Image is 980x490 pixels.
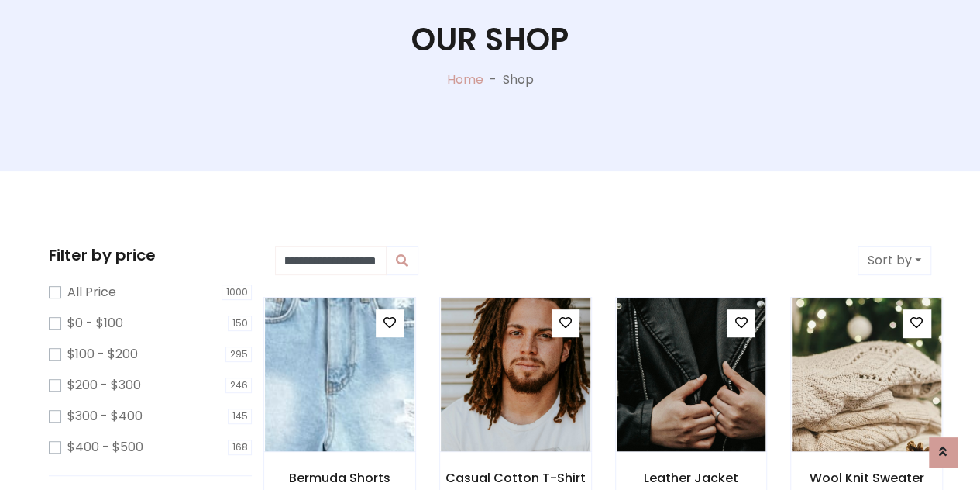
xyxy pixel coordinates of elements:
[67,345,138,364] label: $100 - $200
[791,471,942,485] h6: Wool Knit Sweater
[858,246,931,275] button: Sort by
[222,285,253,300] span: 1000
[503,71,534,89] p: Shop
[440,471,591,485] h6: Casual Cotton T-Shirt
[67,283,116,302] label: All Price
[411,21,569,58] h1: Our Shop
[228,316,253,331] span: 150
[67,438,143,457] label: $400 - $500
[67,407,143,426] label: $300 - $400
[225,378,253,393] span: 246
[447,71,483,88] a: Home
[228,409,253,424] span: 145
[228,440,253,455] span: 168
[67,376,141,395] label: $200 - $300
[483,71,503,89] p: -
[225,347,253,362] span: 295
[49,246,252,264] h5: Filter by price
[616,471,767,485] h6: Leather Jacket
[67,314,123,333] label: $0 - $100
[264,471,415,485] h6: Bermuda Shorts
